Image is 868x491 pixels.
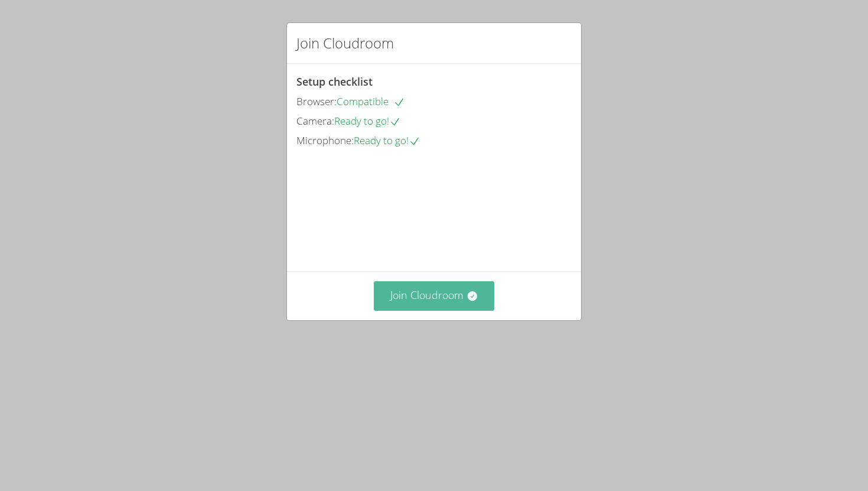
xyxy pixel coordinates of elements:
span: Microphone: [296,134,354,147]
h2: Join Cloudroom [296,32,394,54]
span: Compatible [337,95,405,108]
button: Join Cloudroom [374,281,495,310]
span: Camera: [296,114,334,128]
span: Ready to go! [354,134,420,147]
span: Ready to go! [334,114,401,128]
span: Setup checklist [296,74,373,89]
span: Browser: [296,95,337,108]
